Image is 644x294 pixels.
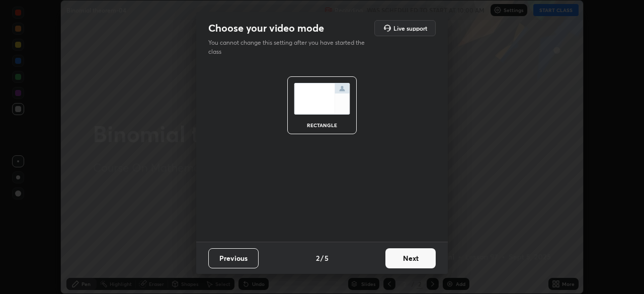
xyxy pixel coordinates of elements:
[393,25,427,31] h5: Live support
[294,83,350,115] img: normalScreenIcon.ae25ed63.svg
[320,253,324,263] h4: /
[208,248,259,268] button: Previous
[385,248,436,268] button: Next
[208,38,371,56] p: You cannot change this setting after you have started the class
[325,253,329,263] h4: 5
[316,253,319,263] h4: 2
[302,123,342,128] div: rectangle
[208,22,324,35] h2: Choose your video mode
